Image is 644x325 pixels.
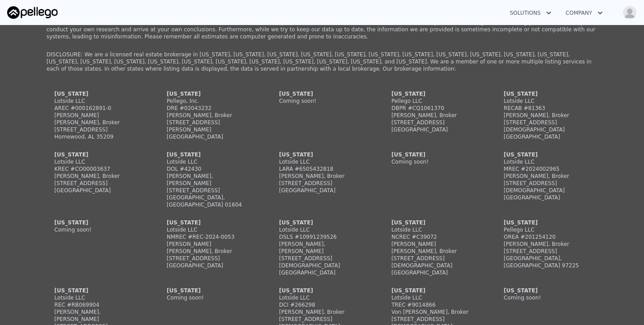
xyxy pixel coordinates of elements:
[391,119,477,126] div: [STREET_ADDRESS]
[391,241,477,255] div: [PERSON_NAME] [PERSON_NAME], Broker
[7,6,58,19] img: Pellego
[279,255,365,269] div: [STREET_ADDRESS][DEMOGRAPHIC_DATA]
[391,126,477,133] div: [GEOGRAPHIC_DATA]
[504,165,589,173] div: MREC #2024002965
[55,165,140,173] div: KREC #CO00003637
[391,105,477,112] div: DBPR #CQ1061370
[167,158,253,165] div: Lotside LLC
[504,241,589,248] div: [PERSON_NAME], Broker
[504,133,589,140] div: [GEOGRAPHIC_DATA]
[279,90,365,97] div: [US_STATE]
[55,133,140,140] div: Homewood, AL 35209
[504,105,589,112] div: RECAB #81363
[504,194,589,201] div: [GEOGRAPHIC_DATA]
[391,287,477,294] div: [US_STATE]
[391,97,477,105] div: Pellego LLC
[504,151,589,158] div: [US_STATE]
[167,133,253,140] div: [GEOGRAPHIC_DATA]
[55,105,140,112] div: AREC #000162891-0
[55,308,140,323] div: [PERSON_NAME], [PERSON_NAME]
[167,105,253,112] div: DRE #02043232
[167,173,253,187] div: [PERSON_NAME], [PERSON_NAME]
[279,180,365,187] div: [STREET_ADDRESS]
[504,112,589,119] div: [PERSON_NAME], Broker
[391,308,477,316] div: Von [PERSON_NAME], Broker
[279,294,365,301] div: Lotside LLC
[279,219,365,226] div: [US_STATE]
[55,151,140,158] div: [US_STATE]
[504,233,589,241] div: OREA #201254120
[391,255,477,269] div: [STREET_ADDRESS][DEMOGRAPHIC_DATA]
[391,269,477,276] div: [GEOGRAPHIC_DATA]
[279,97,365,105] div: Coming soon!
[504,119,589,133] div: [STREET_ADDRESS][DEMOGRAPHIC_DATA]
[391,158,477,165] div: Coming soon!
[391,151,477,158] div: [US_STATE]
[504,97,589,105] div: Lotside LLC
[167,90,253,97] div: [US_STATE]
[279,287,365,294] div: [US_STATE]
[47,19,597,40] p: DISCLAIMER: The financial estimates on this website, or otherwise from this website or people aff...
[55,126,140,133] div: [STREET_ADDRESS]
[504,173,589,180] div: [PERSON_NAME], Broker
[504,226,589,233] div: Pellego LLC
[279,269,365,276] div: [GEOGRAPHIC_DATA]
[504,255,589,269] div: [GEOGRAPHIC_DATA], [GEOGRAPHIC_DATA] 97225
[55,90,140,97] div: [US_STATE]
[167,262,253,269] div: [GEOGRAPHIC_DATA]
[504,90,589,97] div: [US_STATE]
[55,301,140,308] div: REC #RB069904
[55,287,140,294] div: [US_STATE]
[167,187,253,194] div: [STREET_ADDRESS]
[55,226,140,233] div: Coming soon!
[167,165,253,173] div: DOL #42430
[504,219,589,226] div: [US_STATE]
[279,233,365,241] div: DSLS #10991239526
[47,51,597,72] p: DISCLOSURE: We are a licensed real estate brokerage in [US_STATE], [US_STATE], [US_STATE], [US_ST...
[55,187,140,194] div: [GEOGRAPHIC_DATA]
[504,248,589,255] div: [STREET_ADDRESS]
[279,151,365,158] div: [US_STATE]
[279,187,365,194] div: [GEOGRAPHIC_DATA]
[279,173,365,180] div: [PERSON_NAME], Broker
[391,112,477,119] div: [PERSON_NAME], Broker
[167,151,253,158] div: [US_STATE]
[167,219,253,226] div: [US_STATE]
[391,233,477,241] div: NCREC #C39072
[503,5,559,21] button: Solutions
[167,112,253,119] div: [PERSON_NAME], Broker
[391,301,477,308] div: TREC #9014866
[504,287,589,294] div: [US_STATE]
[55,219,140,226] div: [US_STATE]
[391,294,477,301] div: Lotside LLC
[167,241,253,255] div: [PERSON_NAME] [PERSON_NAME], Broker
[391,226,477,233] div: Lotside LLC
[167,119,253,133] div: [STREET_ADDRESS][PERSON_NAME]
[279,241,365,255] div: [PERSON_NAME], [PERSON_NAME]
[279,301,365,308] div: DCI #266298
[55,294,140,301] div: Lotside LLC
[55,112,140,126] div: [PERSON_NAME] [PERSON_NAME], Broker
[167,233,253,241] div: NMREC #REC-2024-0053
[279,165,365,173] div: LARA #6505432818
[559,5,610,21] button: Company
[504,180,589,194] div: [STREET_ADDRESS][DEMOGRAPHIC_DATA]
[167,287,253,294] div: [US_STATE]
[279,226,365,233] div: Lotside LLC
[167,97,253,105] div: Pellego, Inc.
[504,294,589,301] div: Coming soon!
[623,5,637,20] img: avatar
[504,158,589,165] div: Lotside LLC
[55,158,140,165] div: Lotside LLC
[279,158,365,165] div: Lotside LLC
[167,194,253,208] div: [GEOGRAPHIC_DATA], [GEOGRAPHIC_DATA] 01604
[391,219,477,226] div: [US_STATE]
[55,180,140,187] div: [STREET_ADDRESS]
[167,294,253,301] div: Coming soon!
[391,90,477,97] div: [US_STATE]
[279,308,365,316] div: [PERSON_NAME], Broker
[167,226,253,233] div: Lotside LLC
[55,97,140,105] div: Lotside LLC
[167,255,253,262] div: [STREET_ADDRESS]
[55,173,140,180] div: [PERSON_NAME], Broker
